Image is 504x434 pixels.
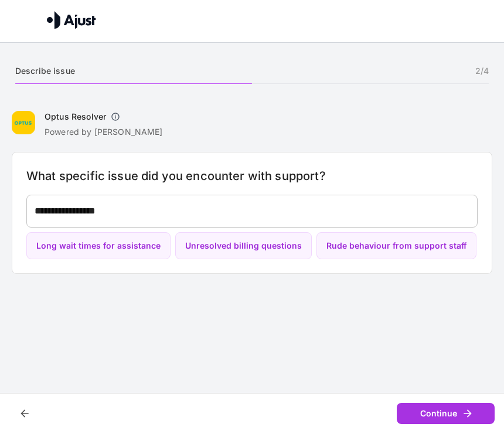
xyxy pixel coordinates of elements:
[26,167,478,186] h6: What specific issue did you encounter with support?
[12,111,35,135] img: Optus
[175,233,312,260] button: Unresolved billing questions
[475,66,489,77] p: 2 / 4
[45,111,106,123] h6: Optus Resolver
[15,65,75,79] h6: Describe issue
[316,233,476,260] button: Rude behaviour from support staff
[26,233,171,260] button: Long wait times for assistance
[47,12,96,29] img: Ajust
[45,127,163,138] p: Powered by [PERSON_NAME]
[397,404,495,425] button: Continue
